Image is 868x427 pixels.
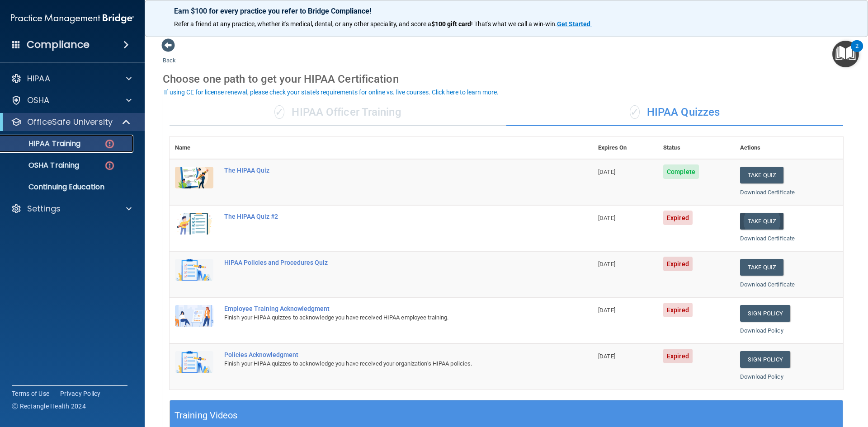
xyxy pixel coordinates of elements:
h5: Training Videos [175,408,238,423]
a: Download Policy [740,373,783,380]
p: HIPAA Training [6,139,80,148]
a: Download Policy [740,327,783,334]
a: Terms of Use [12,389,49,398]
span: Ⓒ Rectangle Health 2024 [12,402,86,411]
div: HIPAA Officer Training [170,99,506,126]
span: [DATE] [598,353,615,360]
button: Take Quiz [740,259,783,276]
span: ! That's what we call a win-win. [471,20,557,28]
th: Actions [735,137,843,159]
a: Back [163,46,176,64]
th: Expires On [593,137,658,159]
p: Settings [27,203,61,214]
div: HIPAA Policies and Procedures Quiz [224,259,547,266]
a: HIPAA [11,73,132,84]
a: Settings [11,203,132,214]
span: [DATE] [598,307,615,314]
a: Download Certificate [740,281,795,288]
a: Sign Policy [740,305,790,322]
button: If using CE for license renewal, please check your state's requirements for online vs. live cours... [163,88,500,97]
a: Privacy Policy [60,389,101,398]
img: danger-circle.6113f641.png [104,138,115,150]
p: OSHA Training [6,161,79,170]
a: Download Certificate [740,235,795,242]
a: Sign Policy [740,351,790,368]
div: 2 [855,46,859,58]
strong: $100 gift card [431,20,471,28]
a: OfficeSafe University [11,117,131,127]
span: [DATE] [598,261,615,267]
div: Policies Acknowledgment [224,351,547,358]
p: Earn $100 for every practice you refer to Bridge Compliance! [174,7,839,15]
p: OfficeSafe University [27,117,113,127]
div: The HIPAA Quiz [224,167,547,174]
span: ✓ [274,105,284,119]
span: Expired [663,349,693,363]
p: OSHA [27,95,50,106]
button: Take Quiz [740,167,783,183]
div: Choose one path to get your HIPAA Certification [163,66,850,92]
div: If using CE for license renewal, please check your state's requirements for online vs. live cours... [164,89,499,95]
a: OSHA [11,95,132,106]
p: Continuing Education [6,183,129,192]
a: Download Certificate [740,189,795,196]
span: Refer a friend at any practice, whether it's medical, dental, or any other speciality, and score a [174,20,431,28]
span: Expired [663,257,693,271]
div: Employee Training Acknowledgment [224,305,547,312]
div: Finish your HIPAA quizzes to acknowledge you have received your organization’s HIPAA policies. [224,358,547,369]
span: Expired [663,211,693,225]
p: HIPAA [27,73,50,84]
span: ✓ [630,105,640,119]
img: danger-circle.6113f641.png [104,160,115,171]
th: Name [170,137,219,159]
th: Status [658,137,735,159]
span: [DATE] [598,215,615,221]
div: Finish your HIPAA quizzes to acknowledge you have received HIPAA employee training. [224,312,547,323]
strong: Get Started [557,20,590,28]
span: Expired [663,303,693,317]
div: HIPAA Quizzes [506,99,843,126]
button: Take Quiz [740,213,783,230]
div: The HIPAA Quiz #2 [224,213,547,220]
button: Open Resource Center, 2 new notifications [832,41,859,67]
h4: Compliance [27,38,90,51]
span: [DATE] [598,169,615,175]
img: PMB logo [11,9,134,28]
span: Complete [663,164,699,179]
a: Get Started [557,20,592,28]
